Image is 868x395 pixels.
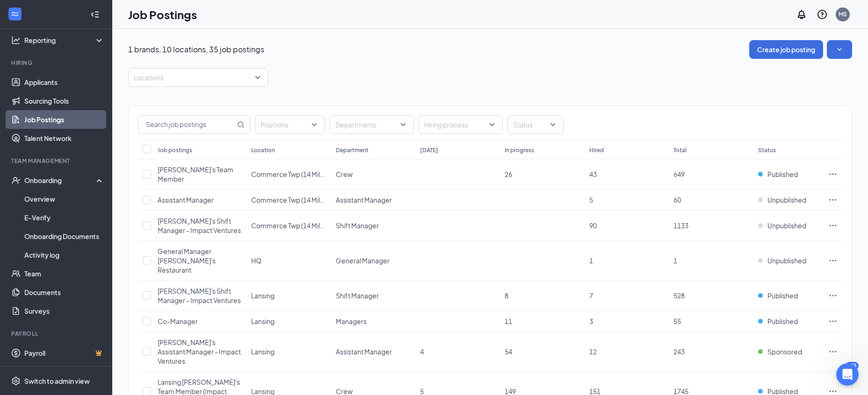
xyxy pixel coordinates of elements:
td: Lansing [246,281,331,311]
span: Unpublished [767,195,806,205]
span: 4 [420,347,424,356]
a: E-Verify [24,208,104,227]
span: General Manager [336,256,390,265]
div: Department [336,146,369,154]
span: 7 [589,291,593,300]
b: Mark as Inactive [42,191,103,198]
a: Talent Network [24,129,104,148]
div: MS [839,10,847,18]
span: Commerce Twp (14 Mile & M5) [251,196,342,204]
td: HQ [246,241,331,281]
span: 11 [505,317,512,325]
th: In progress [500,141,585,159]
div: Hi [PERSON_NAME]! I hope those steps helped! If this answered your question, you're all set, but ... [15,220,146,275]
th: Status [753,141,824,159]
span: 90 [589,221,597,230]
span: 55 [673,317,681,325]
span: 243 [673,347,685,356]
span: Assistant Manager [336,196,392,204]
div: Hiring [11,59,102,67]
td: Managers [331,311,416,332]
svg: Settings [11,376,21,386]
span: Commerce Twp (14 Mile & M5) [251,221,342,230]
span: Lansing [251,317,275,325]
svg: Ellipses [828,195,838,205]
a: Applicants [24,73,104,92]
div: For the duplicate application, you can simplymark it as inactive. When an applicant is marked ina... [7,51,153,205]
b: Applicants [52,158,91,165]
td: Commerce Twp (14 Mile & M5) [246,190,331,211]
div: Kiara says… [7,51,180,215]
span: Commerce Twp (14 Mile & M5) [251,170,342,178]
span: 8 [505,291,508,300]
span: Assistant Manager [336,347,392,356]
b: mark it as inactive [36,66,105,74]
button: SmallChevronDown [827,40,852,59]
li: Go to the tab. [22,157,146,166]
span: General Manager [PERSON_NAME]'s Restaurant [158,247,216,274]
a: Removing Duplicate Application for [PERSON_NAME] [9,32,178,51]
svg: Collapse [90,10,100,19]
a: Activity log [24,246,104,264]
span: 12 [589,347,597,356]
input: Search job postings [138,116,235,134]
svg: Notifications [796,9,807,20]
div: Hi [PERSON_NAME]! I hope those steps helped! If this answered your question, you're all set, but ... [7,215,153,281]
span: Co-Manager [158,317,198,325]
div: Kiara says… [7,215,180,289]
svg: Ellipses [828,221,838,230]
td: Lansing [246,311,331,332]
div: Team Management [11,157,102,165]
span: 649 [673,170,685,178]
svg: WorkstreamLogo [10,9,20,19]
iframe: Intercom live chat [836,363,859,386]
svg: Ellipses [828,291,838,300]
span: 1 [589,256,593,265]
th: [DATE] [415,141,500,159]
span: Published [767,169,798,179]
div: For the duplicate application, you can simply . When an applicant is marked inactive, Workstream ... [15,56,146,112]
span: 1133 [673,221,688,230]
span: 54 [505,347,512,356]
span: 3 [589,317,593,325]
button: Create job posting [749,40,823,59]
td: General Manager [331,241,416,281]
td: Shift Manager [331,281,416,311]
span: Managers [336,317,367,325]
div: Marking the duplicate as inactive will ensure only the hired application remains active in your r... [15,116,146,143]
div: Location [251,146,275,154]
div: Reporting [24,35,105,45]
a: Job Postings [24,110,104,129]
span: Published [767,317,798,326]
span: Assistant Manager [158,196,214,204]
div: Payroll [11,330,102,338]
span: Published [767,291,798,300]
span: Shift Manager [336,291,379,300]
button: Scroll to bottom [86,280,101,296]
td: Assistant Manager [331,332,416,372]
span: Removing Duplicate Application for [PERSON_NAME] [29,38,170,45]
button: go back [6,4,24,21]
span: 43 [589,170,597,178]
svg: MagnifyingGlass [237,121,245,128]
b: ( … ) [51,180,68,187]
span: 5 [589,196,593,204]
span: Crew [336,170,353,178]
th: Total [669,141,753,159]
span: 26 [505,170,512,178]
span: 60 [673,196,681,204]
span: [PERSON_NAME]'s Shift Manager - Impact Ventures [158,217,241,234]
a: Onboarding Documents [24,227,104,246]
td: Crew [331,159,416,190]
a: Documents [24,283,104,302]
span: Shift Manager [336,221,379,230]
li: Locate the applicant. [22,168,146,177]
div: Switch to admin view [24,376,90,386]
svg: SmallChevronDown [835,45,844,54]
svg: Ellipses [828,347,838,356]
span: [PERSON_NAME]'s Assistant Manager - Impact Ventures [158,338,241,365]
span: 528 [673,291,685,300]
span: [PERSON_NAME]'s Shift Manager - Impact Ventures [158,287,241,304]
span: 1 [673,256,677,265]
p: 1 brands, 10 locations, 35 job postings [128,44,264,55]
